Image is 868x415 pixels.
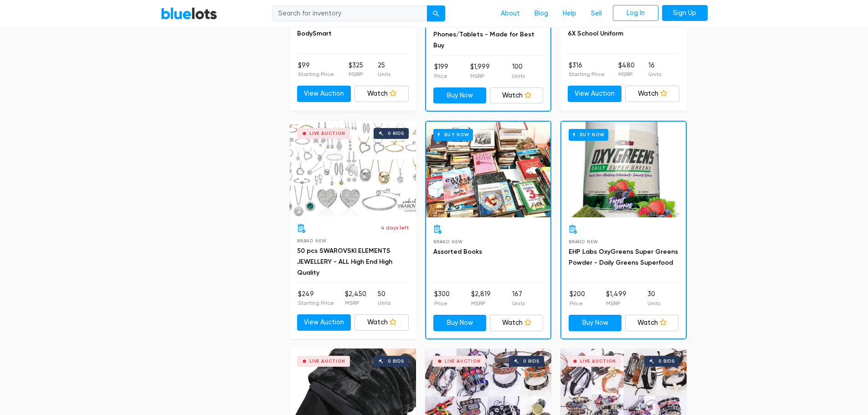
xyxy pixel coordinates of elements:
p: Units [512,72,525,80]
li: $2,819 [471,289,491,307]
p: MSRP [470,72,490,80]
a: Watch [490,315,543,331]
li: $316 [569,61,605,79]
li: $249 [298,289,334,307]
div: 0 bids [523,359,539,364]
p: MSRP [606,299,627,307]
a: Blog [527,5,555,22]
a: 50 pcs SWAROVSKI ELEMENTS JEWELLERY - ALL High End High Quality [297,247,392,277]
li: $325 [349,61,363,79]
div: 0 bids [388,359,404,364]
p: Starting Price [569,70,605,78]
li: 50 [378,289,390,307]
p: MSRP [349,70,363,78]
a: Watch [490,87,543,104]
a: Buy Now [433,87,487,104]
a: Buy Now [569,315,622,331]
div: Live Auction [445,359,481,364]
a: Watch [354,314,409,331]
a: Assorted Books [433,248,482,256]
p: Starting Price [298,70,334,78]
a: Sign Up [662,5,708,21]
h6: Buy Now [433,129,473,140]
li: $99 [298,61,334,79]
div: Live Auction [580,359,616,364]
p: MSRP [618,70,635,78]
p: MSRP [345,299,366,307]
p: Units [512,299,525,307]
p: 4 days left [381,224,409,232]
a: Watch [625,86,679,102]
a: Help [555,5,584,22]
input: Search for inventory [272,5,427,22]
p: Units [378,299,390,307]
div: 0 bids [658,359,675,364]
a: Buy Now [426,122,550,217]
a: Watch [625,315,678,331]
li: $1,999 [470,62,490,80]
a: EHP Labs OxyGreens Super Greens Powder - Daily Greens Superfood [569,248,678,266]
p: Units [648,70,661,78]
a: About [493,5,527,22]
span: Brand New [297,238,327,243]
p: Price [434,72,448,80]
a: Live Auction 0 bids [290,121,416,216]
a: PopSockets PopGrip & Stand for Phones/Tablets - Made for Best Buy [433,20,535,49]
p: MSRP [471,299,491,307]
p: Units [647,299,660,307]
a: Buy Now [561,122,686,217]
p: Price [570,299,585,307]
li: $480 [618,61,635,79]
li: $2,450 [345,289,366,307]
li: 167 [512,289,525,307]
li: 16 [648,61,661,79]
li: 25 [378,61,390,79]
p: Price [434,299,450,307]
li: $199 [434,62,448,80]
li: $1,499 [606,289,627,307]
li: $200 [570,289,585,307]
p: Units [378,70,390,78]
a: Log In [613,5,658,21]
span: Brand New [569,239,598,244]
li: $300 [434,289,450,307]
li: 100 [512,62,525,80]
span: Brand New [433,239,463,244]
p: Starting Price [298,299,334,307]
a: View Auction [297,314,351,331]
div: Live Auction [309,359,345,364]
a: View Auction [297,86,351,102]
div: 0 bids [388,131,404,136]
li: 30 [647,289,660,307]
a: Buy Now [433,315,487,331]
a: Sell [584,5,609,22]
a: Watch [354,86,409,102]
a: BlueLots [161,7,217,20]
a: View Auction [568,86,622,102]
div: Live Auction [309,131,345,136]
h6: Buy Now [569,129,608,140]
